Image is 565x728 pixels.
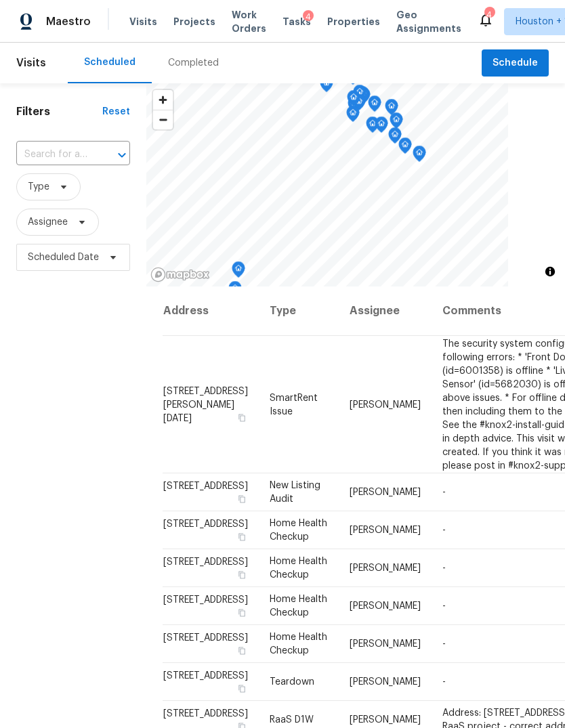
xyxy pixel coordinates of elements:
div: Map marker [398,137,412,158]
span: [PERSON_NAME] [350,677,421,687]
span: [STREET_ADDRESS] [163,671,248,681]
span: [PERSON_NAME] [350,715,421,725]
span: [STREET_ADDRESS] [163,595,248,605]
span: Teardown [270,677,314,687]
span: Properties [327,15,380,28]
span: [STREET_ADDRESS] [163,709,248,719]
th: Assignee [339,286,432,336]
div: Map marker [388,127,402,148]
div: Map marker [368,95,381,116]
span: [PERSON_NAME] [350,400,421,409]
span: Zoom out [153,110,173,129]
button: Schedule [482,49,549,77]
div: Map marker [413,146,426,167]
span: Geo Assignments [396,8,461,35]
div: Map marker [385,99,398,120]
button: Copy Address [236,683,248,695]
span: [PERSON_NAME] [350,526,421,535]
span: Home Health Checkup [270,633,327,656]
button: Open [112,146,131,165]
span: [PERSON_NAME] [350,639,421,649]
span: [STREET_ADDRESS] [163,519,248,529]
div: 4 [303,10,314,24]
div: Map marker [390,112,403,133]
span: Toggle attribution [546,264,554,279]
div: Scheduled [84,56,135,69]
span: [STREET_ADDRESS] [163,557,248,567]
canvas: Map [146,83,508,286]
div: Map marker [228,281,242,302]
div: Map marker [375,116,388,137]
th: Address [163,286,259,336]
span: RaaS D1W [270,715,314,725]
button: Toggle attribution [542,263,558,280]
a: Mapbox homepage [150,267,210,282]
button: Copy Address [236,493,248,505]
span: Scheduled Date [28,251,99,264]
span: [STREET_ADDRESS] [163,481,248,491]
button: Copy Address [236,607,248,619]
button: Zoom in [153,90,173,110]
button: Copy Address [236,411,248,423]
span: SmartRent Issue [270,393,318,416]
span: [STREET_ADDRESS] [163,633,248,643]
span: Tasks [282,17,311,26]
span: - [442,601,446,611]
div: Reset [102,105,130,119]
div: Map marker [366,116,379,137]
span: Type [28,180,49,194]
span: - [442,639,446,649]
button: Copy Address [236,645,248,657]
span: - [442,526,446,535]
span: Maestro [46,15,91,28]
span: Visits [129,15,157,28]
span: Projects [173,15,215,28]
th: Type [259,286,339,336]
button: Copy Address [236,569,248,581]
div: Map marker [320,76,333,97]
span: [PERSON_NAME] [350,488,421,497]
h1: Filters [16,105,102,119]
span: Visits [16,48,46,78]
span: Assignee [28,215,68,229]
input: Search for an address... [16,144,92,165]
div: Map marker [346,106,360,127]
button: Zoom out [153,110,173,129]
span: [PERSON_NAME] [350,601,421,611]
div: Completed [168,56,219,70]
span: Schedule [493,55,538,72]
span: Home Health Checkup [270,557,327,580]
span: - [442,563,446,573]
span: [STREET_ADDRESS][PERSON_NAME][DATE] [163,386,248,423]
span: Work Orders [232,8,266,35]
span: Home Health Checkup [270,595,327,618]
span: - [442,488,446,497]
div: 4 [484,8,494,22]
span: New Listing Audit [270,481,320,504]
div: Map marker [347,90,360,111]
div: Map marker [232,261,245,282]
button: Copy Address [236,531,248,543]
span: [PERSON_NAME] [350,563,421,573]
div: Map marker [353,85,367,106]
span: Home Health Checkup [270,519,327,542]
span: - [442,677,446,687]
